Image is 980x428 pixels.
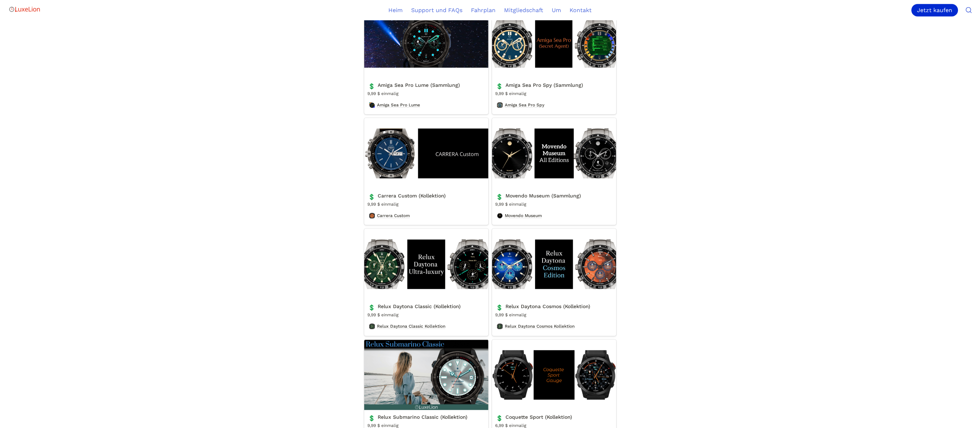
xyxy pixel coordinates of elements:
font: Fahrplan [471,7,496,14]
a: Movendo Museum (Sammlung) [492,118,616,225]
a: Jetzt kaufen [911,4,961,16]
a: Relux Daytona Cosmos (Kollektion) [492,228,616,335]
a: Relux Daytona Classic (Kollektion) [364,228,488,335]
font: Heim [388,7,403,14]
font: Movendo Museum (Sammlung) [492,118,578,125]
font: Carrera Custom (Kollektion) [364,118,442,125]
font: Jetzt kaufen [917,7,952,14]
font: Support und FAQs [411,7,462,14]
a: Amiga Sea Pro Spy (Sammlung) [492,7,616,114]
font: Relux Daytona Classic (Kollektion) [364,228,460,235]
a: Amiga Sea Pro Lume (Sammlung) [364,7,488,114]
font: Relux Submarino Classic (Kollektion) [364,339,467,346]
img: Logo [9,2,41,16]
font: Um [552,7,561,14]
font: Relux Daytona Cosmos (Kollektion) [492,228,590,235]
font: Kontakt [570,7,592,14]
a: Carrera Custom (Kollektion) [364,118,488,225]
font: Coquette Sport (Kollektion) [492,339,569,346]
font: Mitgliedschaft [504,7,543,14]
